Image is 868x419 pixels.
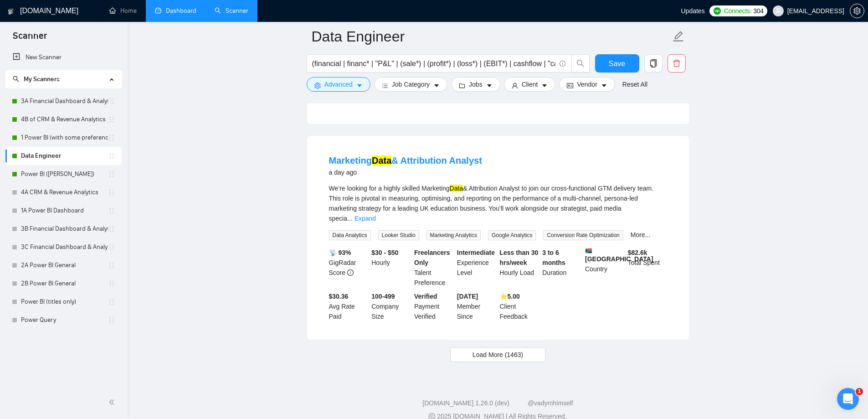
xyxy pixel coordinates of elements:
[356,82,363,89] span: caret-down
[681,7,704,15] span: Updates
[392,79,430,89] span: Job Category
[108,225,115,233] span: holder
[21,256,108,274] a: 2A Power BI General
[512,82,518,89] span: user
[108,152,115,160] span: holder
[522,79,538,89] span: Client
[21,274,108,293] a: 2B Power BI General
[5,274,122,293] li: 2B Power BI General
[21,202,108,220] a: 1A Power BI Dashboard
[5,129,122,147] li: 1 Power BI (with some preference)
[327,248,370,288] div: GigRadar Score
[426,230,481,240] span: Marketing Analytics
[374,77,447,92] button: barsJob Categorycaret-down
[586,248,592,254] img: 🇿🇦
[775,8,781,14] span: user
[382,82,388,89] span: bars
[628,249,647,256] b: $ 82.6k
[498,291,541,321] div: Client Feedback
[324,79,353,89] span: Advanced
[459,82,465,89] span: folder
[21,293,108,311] a: Power BI (titles only)
[504,77,556,92] button: userClientcaret-down
[5,165,122,183] li: Power BI (Dipankar)
[433,82,440,89] span: caret-down
[378,230,419,240] span: Looker Studio
[109,7,137,15] a: homeHome
[13,76,19,82] span: search
[414,249,450,266] b: Freelancers Only
[645,59,662,67] span: copy
[347,269,354,276] span: info-circle
[5,147,122,165] li: Data Engineer
[856,388,863,395] span: 1
[488,230,536,240] span: Google Analytics
[668,54,686,72] button: delete
[5,202,122,220] li: 1A Power BI Dashboard
[21,220,108,238] a: 3B Financial Dashboard & Analytics
[108,171,115,178] span: holder
[8,4,14,19] img: logo
[450,185,463,192] mark: Data
[329,249,351,256] b: 📡 93%
[543,230,623,240] span: Conversion Rate Optimization
[837,388,859,410] iframe: Intercom live chat
[473,350,523,360] span: Load More (1463)
[13,48,114,67] a: New Scanner
[108,189,115,196] span: holder
[486,82,493,89] span: caret-down
[5,220,122,238] li: 3B Financial Dashboard & Analytics
[21,165,108,183] a: Power BI ([PERSON_NAME])
[21,147,108,165] a: Data Engineer
[451,77,500,92] button: folderJobscaret-down
[469,79,483,89] span: Jobs
[500,293,520,300] b: ⭐️ 5.00
[108,316,115,324] span: holder
[455,291,498,321] div: Member Since
[595,54,639,72] button: Save
[108,262,115,269] span: holder
[422,399,509,407] a: [DOMAIN_NAME] 1.26.0 (dev)
[5,183,122,202] li: 4A CRM & Revenue Analytics
[329,293,349,300] b: $30.36
[5,293,122,311] li: Power BI (titles only)
[108,207,115,214] span: holder
[850,7,864,15] span: setting
[13,75,60,83] span: My Scanners
[622,79,647,89] a: Reset All
[850,4,864,18] button: setting
[24,75,60,83] span: My Scanners
[850,7,864,15] a: setting
[327,291,370,321] div: Avg Rate Paid
[21,110,108,129] a: 4B of CRM & Revenue Analytics
[631,231,651,238] a: More...
[540,248,583,288] div: Duration
[108,298,115,305] span: holder
[5,256,122,274] li: 2A Power BI General
[414,293,437,300] b: Verified
[372,155,391,166] mark: Data
[314,82,321,89] span: setting
[626,248,669,288] div: Total Spent
[541,82,548,89] span: caret-down
[585,248,653,263] b: [GEOGRAPHIC_DATA]
[457,249,495,256] b: Intermediate
[412,248,455,288] div: Talent Preference
[370,291,412,321] div: Company Size
[644,54,663,72] button: copy
[21,183,108,202] a: 4A CRM & Revenue Analytics
[601,82,607,89] span: caret-down
[5,92,122,110] li: 3A Financial Dashboard & Analytics
[559,77,615,92] button: idcardVendorcaret-down
[609,58,625,69] span: Save
[329,230,371,240] span: Data Analytics
[108,98,115,105] span: holder
[370,248,412,288] div: Hourly
[108,398,118,407] span: double-left
[567,82,573,89] span: idcard
[21,129,108,147] a: 1 Power BI (with some preference)
[108,116,115,123] span: holder
[21,311,108,329] a: Power Query
[714,7,721,15] img: upwork-logo.png
[155,7,196,15] a: dashboardDashboard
